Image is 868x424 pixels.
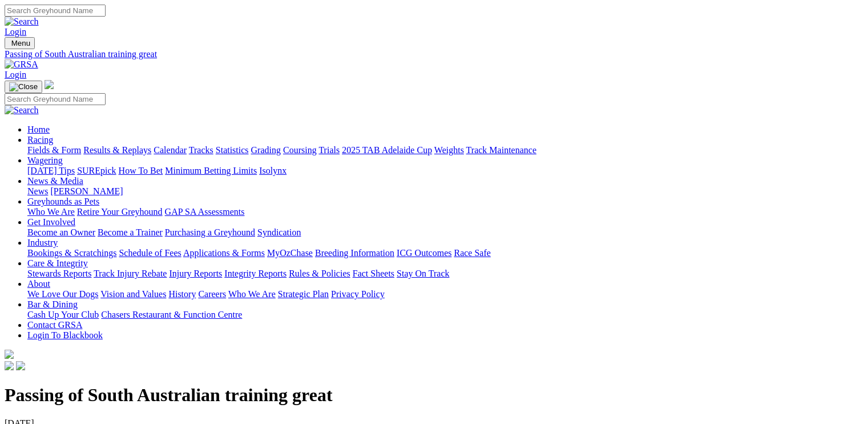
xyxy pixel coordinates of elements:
a: Chasers Restaurant & Function Centre [101,310,242,319]
a: MyOzChase [267,248,313,258]
a: Who We Are [27,207,75,217]
a: Stewards Reports [27,269,91,278]
a: Integrity Reports [224,269,286,278]
input: Search [5,93,106,105]
div: Care & Integrity [27,269,863,279]
a: Injury Reports [169,269,222,278]
a: Statistics [216,145,249,155]
a: Minimum Betting Limits [165,166,257,175]
a: Applications & Forms [183,248,265,258]
img: facebook.svg [5,361,14,370]
a: Greyhounds as Pets [27,197,99,206]
a: Wagering [27,155,63,165]
a: Breeding Information [315,248,394,258]
a: Home [27,125,50,134]
button: Toggle navigation [5,81,42,93]
div: Get Involved [27,227,863,238]
a: Stay On Track [397,269,449,278]
a: How To Bet [119,166,163,175]
a: Contact GRSA [27,320,82,330]
a: [DATE] Tips [27,166,75,175]
a: Become an Owner [27,227,95,237]
a: Login To Blackbook [27,330,103,340]
span: Menu [11,39,30,47]
div: Racing [27,145,863,155]
a: Care & Integrity [27,258,88,268]
a: Careers [198,289,226,299]
a: Syndication [257,227,301,237]
a: Calendar [154,145,187,155]
a: Isolynx [259,166,286,175]
img: logo-grsa-white.png [5,350,14,359]
a: Passing of South Australian training great [5,49,863,59]
a: Become a Trainer [98,227,163,237]
img: Search [5,105,39,115]
a: Industry [27,238,58,247]
a: Race Safe [454,248,490,258]
a: Track Injury Rebate [94,269,167,278]
a: About [27,279,50,289]
a: Results & Replays [83,145,151,155]
div: Wagering [27,166,863,176]
div: News & Media [27,186,863,197]
a: Schedule of Fees [119,248,181,258]
input: Search [5,5,106,17]
a: Login [5,27,26,37]
a: Strategic Plan [278,289,329,299]
a: Tracks [189,145,213,155]
a: Cash Up Your Club [27,310,99,319]
a: Coursing [283,145,317,155]
a: Retire Your Greyhound [77,207,163,217]
a: Weights [434,145,464,155]
a: Get Involved [27,217,75,227]
a: SUREpick [77,166,116,175]
a: 2025 TAB Adelaide Cup [342,145,432,155]
a: Login [5,70,26,79]
div: Industry [27,248,863,258]
div: About [27,289,863,299]
div: Greyhounds as Pets [27,207,863,217]
a: Bookings & Scratchings [27,248,116,258]
a: Fields & Form [27,145,81,155]
img: twitter.svg [16,361,25,370]
a: Fact Sheets [353,269,394,278]
a: ICG Outcomes [397,248,451,258]
a: History [168,289,196,299]
a: Bar & Dining [27,299,78,309]
img: Search [5,17,39,27]
a: GAP SA Assessments [165,207,245,217]
img: Close [9,82,38,91]
a: Who We Are [228,289,276,299]
a: News [27,186,48,196]
a: Rules & Policies [289,269,350,278]
a: [PERSON_NAME] [50,186,123,196]
a: Purchasing a Greyhound [165,227,255,237]
button: Toggle navigation [5,37,35,49]
a: Trials [318,145,340,155]
a: News & Media [27,176,83,186]
a: Racing [27,135,53,145]
a: Vision and Values [100,289,166,299]
div: Bar & Dining [27,310,863,320]
h1: Passing of South Australian training great [5,385,863,406]
a: Track Maintenance [466,145,536,155]
img: logo-grsa-white.png [45,80,54,89]
a: We Love Our Dogs [27,289,98,299]
img: GRSA [5,59,38,70]
a: Grading [251,145,281,155]
a: Privacy Policy [331,289,385,299]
